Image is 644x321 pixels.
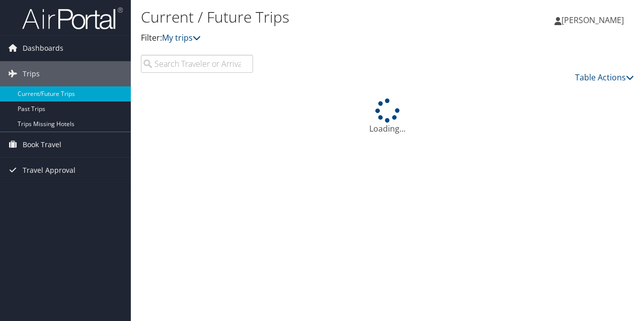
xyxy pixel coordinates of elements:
[141,98,634,135] div: Loading...
[141,7,469,28] h1: Current / Future Trips
[23,36,63,61] span: Dashboards
[22,7,123,30] img: airportal-logo.png
[23,158,75,183] span: Travel Approval
[23,132,61,157] span: Book Travel
[141,55,253,73] input: Search Traveler or Arrival City
[561,15,624,26] span: [PERSON_NAME]
[141,32,469,45] p: Filter:
[162,32,201,43] a: My trips
[554,5,634,35] a: [PERSON_NAME]
[23,61,40,86] span: Trips
[575,72,634,83] a: Table Actions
